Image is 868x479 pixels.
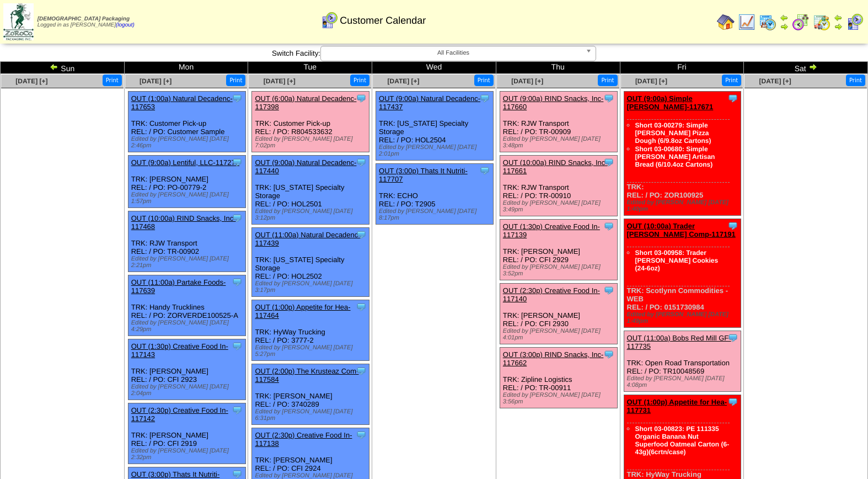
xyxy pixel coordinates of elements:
[738,13,756,31] img: line_graph.gif
[356,429,367,440] img: Tooltip
[131,94,233,111] a: OUT (1:00a) Natural Decadenc-117653
[103,74,122,86] button: Print
[379,144,493,157] div: Edited by [PERSON_NAME] [DATE] 2:01pm
[232,157,243,168] img: Tooltip
[340,15,426,26] span: Customer Calendar
[131,278,226,295] a: OUT (11:00a) Partake Foods-117639
[232,212,243,223] img: Tooltip
[387,77,419,85] a: [DATE] [+]
[320,12,338,29] img: calendarcustomer.gif
[124,62,248,74] td: Mon
[255,94,356,111] a: OUT (6:00a) Natural Decadenc-117398
[503,222,600,239] a: OUT (1:30p) Creative Food In-117139
[376,92,494,161] div: TRK: [US_STATE] Specialty Storage REL: / PO: HOL2504
[846,74,865,86] button: Print
[131,320,245,333] div: Edited by [PERSON_NAME] [DATE] 4:29pm
[846,13,864,31] img: calendarcustomer.gif
[356,301,367,312] img: Tooltip
[496,62,620,74] td: Thu
[128,403,245,464] div: TRK: [PERSON_NAME] REL: / PO: CFI 2919
[128,92,245,152] div: TRK: Customer Pick-up REL: / PO: Customer Sample
[252,92,369,152] div: TRK: Customer Pick-up REL: / PO: R804533632
[627,398,727,414] a: OUT (1:00p) Appetite for Hea-117731
[379,208,493,221] div: Edited by [PERSON_NAME] [DATE] 8:17pm
[792,13,810,31] img: calendarblend.gif
[252,156,369,225] div: TRK: [US_STATE] Specialty Storage REL: / PO: HOL2501
[598,74,617,86] button: Print
[255,136,369,149] div: Edited by [PERSON_NAME] [DATE] 7:02pm
[603,157,614,168] img: Tooltip
[727,93,738,104] img: Tooltip
[356,229,367,240] img: Tooltip
[603,285,614,296] img: Tooltip
[131,136,245,149] div: Edited by [PERSON_NAME] [DATE] 2:46pm
[500,220,617,280] div: TRK: [PERSON_NAME] REL: / PO: CFI 2929
[624,219,741,328] div: TRK: Scotlynn Commodities - WEB REL: / PO: 0151730984
[252,300,369,361] div: TRK: HyWay Trucking REL: / PO: 3777-2
[255,208,369,221] div: Edited by [PERSON_NAME] [DATE] 3:12pm
[131,406,228,423] a: OUT (2:30p) Creative Food In-117142
[620,62,744,74] td: Fri
[503,328,617,341] div: Edited by [PERSON_NAME] [DATE] 4:01pm
[131,448,245,461] div: Edited by [PERSON_NAME] [DATE] 2:32pm
[500,156,617,216] div: TRK: RJW Transport REL: / PO: TR-00910
[128,275,245,336] div: TRK: Handy Trucklines REL: / PO: ZORVERDE100525-A
[627,94,714,111] a: OUT (9:00a) Simple [PERSON_NAME]-117671
[116,22,135,28] a: (logout)
[503,136,617,149] div: Edited by [PERSON_NAME] [DATE] 3:48pm
[128,339,245,400] div: TRK: [PERSON_NAME] REL: / PO: CFI 2923
[372,62,496,74] td: Wed
[226,74,245,86] button: Print
[379,167,468,183] a: OUT (3:00p) Thats It Nutriti-117707
[37,16,135,28] span: Logged in as [PERSON_NAME]
[264,77,296,85] a: [DATE] [+]
[834,13,843,22] img: arrowleft.gif
[255,344,369,358] div: Edited by [PERSON_NAME] [DATE] 5:27pm
[813,13,831,31] img: calendarinout.gif
[834,22,843,31] img: arrowright.gif
[503,264,617,277] div: Edited by [PERSON_NAME] [DATE] 3:52pm
[379,94,480,111] a: OUT (9:00a) Natural Decadenc-117437
[627,222,736,238] a: OUT (10:00a) Trader [PERSON_NAME] Comp-117191
[252,228,369,297] div: TRK: [US_STATE] Specialty Storage REL: / PO: HOL2502
[727,396,738,407] img: Tooltip
[255,231,360,247] a: OUT (11:00a) Natural Decadenc-117439
[500,348,617,408] div: TRK: Zipline Logistics REL: / PO: TR-00911
[1,62,125,74] td: Sun
[131,214,236,231] a: OUT (10:00a) RIND Snacks, Inc-117468
[603,93,614,104] img: Tooltip
[131,384,245,397] div: Edited by [PERSON_NAME] [DATE] 2:04pm
[503,158,608,175] a: OUT (10:00a) RIND Snacks, Inc-117661
[37,16,130,22] span: [DEMOGRAPHIC_DATA] Packaging
[603,221,614,232] img: Tooltip
[255,367,358,384] a: OUT (2:00p) The Krusteaz Com-117584
[624,92,741,216] div: TRK: REL: / PO: ZOR100925
[255,431,352,448] a: OUT (2:30p) Creative Food In-117138
[140,77,172,85] a: [DATE] [+]
[128,156,245,208] div: TRK: [PERSON_NAME] REL: / PO: PO-00779-2
[350,74,369,86] button: Print
[717,13,735,31] img: home.gif
[635,121,711,145] a: Short 03-00279: Simple [PERSON_NAME] Pizza Dough (6/9.8oz Cartons)
[131,256,245,269] div: Edited by [PERSON_NAME] [DATE] 2:21pm
[325,46,581,60] span: All Facilities
[503,94,604,111] a: OUT (9:00a) RIND Snacks, Inc-117660
[356,157,367,168] img: Tooltip
[131,342,228,359] a: OUT (1:30p) Creative Food In-117143
[624,331,741,392] div: TRK: Open Road Transportation REL: / PO: TR10048569
[255,280,369,294] div: Edited by [PERSON_NAME] [DATE] 3:17pm
[603,349,614,360] img: Tooltip
[255,158,356,175] a: OUT (9:00a) Natural Decadenc-117440
[252,364,369,425] div: TRK: [PERSON_NAME] REL: / PO: 3740289
[635,249,719,272] a: Short 03-00958: Trader [PERSON_NAME] Cookies (24-6oz)
[232,93,243,104] img: Tooltip
[15,77,47,85] span: [DATE] [+]
[727,220,738,231] img: Tooltip
[635,77,667,85] span: [DATE] [+]
[759,77,791,85] a: [DATE] [+]
[474,74,494,86] button: Print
